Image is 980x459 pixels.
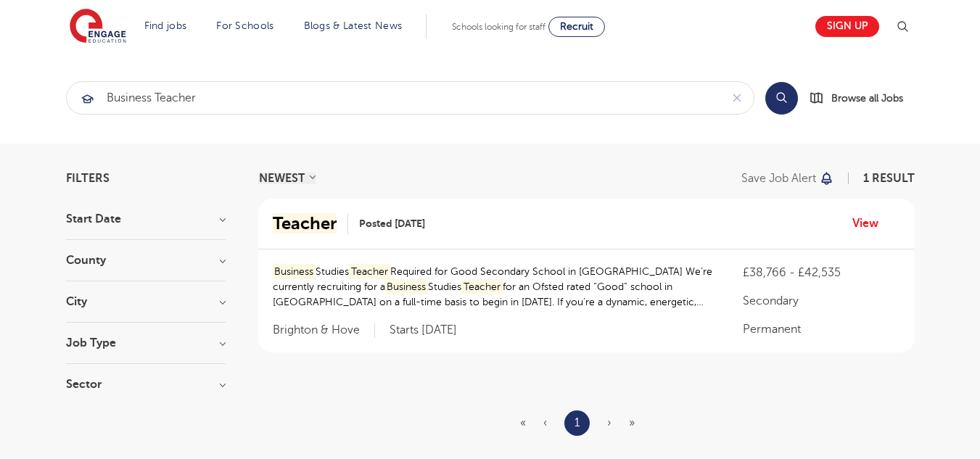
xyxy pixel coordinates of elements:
[743,321,899,338] p: Permanent
[607,416,612,429] span: ›
[743,292,899,310] p: Secondary
[863,172,915,185] span: 1 result
[815,16,879,37] a: Sign up
[66,337,226,349] h3: Job Type
[720,82,754,114] button: Clear
[743,264,899,281] p: £38,766 - £42,535
[831,90,903,107] span: Browse all Jobs
[216,20,273,31] a: For Schools
[810,90,915,107] a: Browse all Jobs
[741,173,835,184] button: Save job alert
[67,82,720,114] input: Submit
[273,264,316,279] mark: Business
[359,216,425,231] span: Posted [DATE]
[765,82,798,115] button: Search
[66,379,226,390] h3: Sector
[66,296,226,307] h3: City
[144,20,187,31] a: Find jobs
[70,9,126,45] img: Engage Education
[560,21,593,32] span: Recruit
[548,17,605,37] a: Recruit
[543,416,547,429] span: ‹
[304,20,403,31] a: Blogs & Latest News
[66,213,226,225] h3: Start Date
[273,264,715,310] p: Studies Required for Good Secondary School in [GEOGRAPHIC_DATA] We’re currently recruiting for a ...
[461,279,503,294] mark: Teacher
[452,22,545,32] span: Schools looking for staff
[629,416,635,429] span: »
[66,255,226,266] h3: County
[66,173,110,184] span: Filters
[273,323,375,338] span: Brighton & Hove
[66,81,754,115] div: Submit
[273,213,337,233] mark: Teacher
[390,323,457,338] p: Starts [DATE]
[385,279,429,294] mark: Business
[852,214,889,233] a: View
[273,213,348,234] a: Teacher
[520,416,526,429] span: «
[349,264,390,279] mark: Teacher
[741,173,816,184] p: Save job alert
[575,413,580,432] a: 1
